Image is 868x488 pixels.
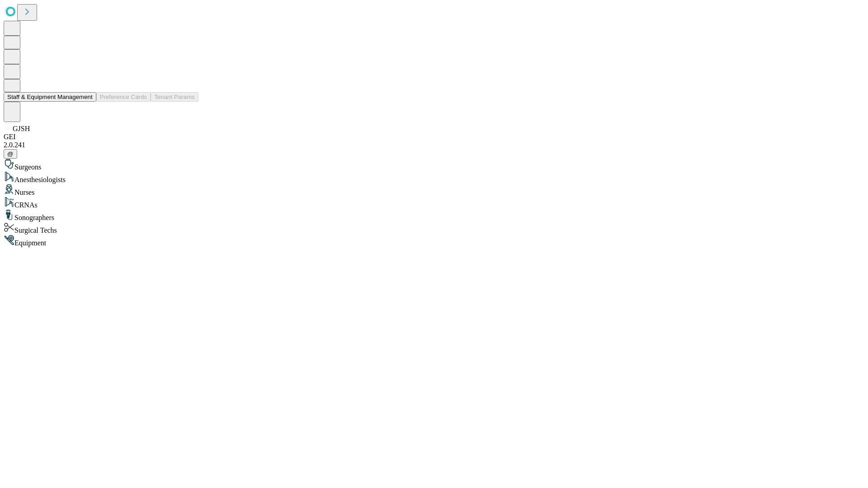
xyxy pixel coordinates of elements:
div: Anesthesiologists [4,171,864,184]
button: @ [4,149,17,159]
div: CRNAs [4,197,864,209]
span: GJSH [13,125,30,132]
span: @ [7,150,14,157]
div: Nurses [4,184,864,197]
div: Surgeons [4,159,864,171]
button: Tenant Params [151,92,198,102]
div: Sonographers [4,209,864,222]
div: 2.0.241 [4,141,864,149]
div: Surgical Techs [4,222,864,235]
button: Staff & Equipment Management [4,92,96,102]
div: Equipment [4,235,864,247]
button: Preference Cards [96,92,151,102]
div: GEI [4,133,864,141]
